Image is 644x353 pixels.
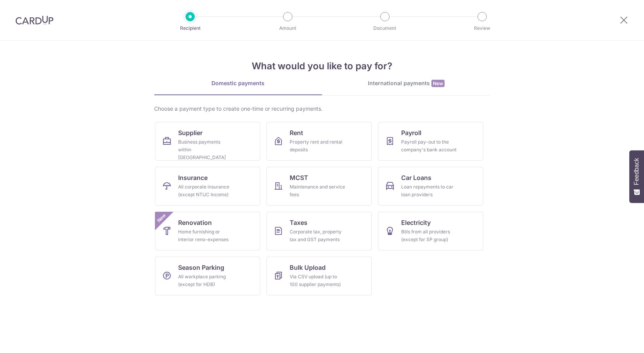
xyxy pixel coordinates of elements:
div: All workplace parking (except for HDB) [178,273,234,288]
a: MCSTMaintenance and service fees [266,167,372,206]
span: New [431,80,445,87]
h4: What would you like to pay for? [154,59,490,73]
span: Renovation [178,218,212,227]
div: Domestic payments [154,79,322,87]
span: Bulk Upload [290,263,326,272]
div: Choose a payment type to create one-time or recurring payments. [154,105,490,113]
span: Insurance [178,173,208,182]
iframe: Opens a widget where you can find more information [594,330,636,349]
div: All corporate insurance (except NTUC Income) [178,183,234,199]
a: RenovationHome furnishing or interior reno-expensesNew [155,212,260,250]
p: Amount [259,24,316,32]
a: PayrollPayroll pay-out to the company's bank account [378,122,483,161]
p: Review [453,24,511,32]
div: Home furnishing or interior reno-expenses [178,228,234,243]
span: Supplier [178,128,203,137]
a: Season ParkingAll workplace parking (except for HDB) [155,257,260,295]
p: Recipient [161,24,219,32]
span: Rent [290,128,303,137]
div: Via CSV upload (up to 100 supplier payments) [290,273,345,288]
div: Payroll pay-out to the company's bank account [401,138,457,154]
a: TaxesCorporate tax, property tax and GST payments [266,212,372,250]
span: Feedback [633,158,640,185]
span: Electricity [401,218,431,227]
a: Bulk UploadVia CSV upload (up to 100 supplier payments) [266,257,372,295]
div: Maintenance and service fees [290,183,345,199]
div: Property rent and rental deposits [290,138,345,154]
img: CardUp [15,15,53,25]
span: MCST [290,173,308,182]
p: Document [356,24,414,32]
span: Taxes [290,218,307,227]
span: Season Parking [178,263,224,272]
span: Car Loans [401,173,431,182]
a: ElectricityBills from all providers (except for SP group) [378,212,483,250]
span: Payroll [401,128,421,137]
div: Loan repayments to car loan providers [401,183,457,199]
div: Business payments within [GEOGRAPHIC_DATA] [178,138,234,161]
a: InsuranceAll corporate insurance (except NTUC Income) [155,167,260,206]
button: Feedback - Show survey [629,150,644,203]
a: SupplierBusiness payments within [GEOGRAPHIC_DATA] [155,122,260,161]
span: New [155,212,168,224]
div: International payments [322,79,490,87]
a: RentProperty rent and rental deposits [266,122,372,161]
a: Car LoansLoan repayments to car loan providers [378,167,483,206]
div: Corporate tax, property tax and GST payments [290,228,345,243]
div: Bills from all providers (except for SP group) [401,228,457,243]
